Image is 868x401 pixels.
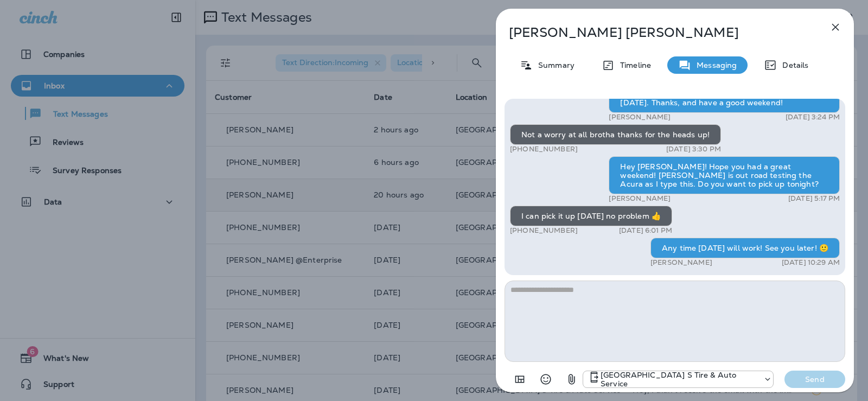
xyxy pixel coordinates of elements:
[509,368,531,390] button: Add in a premade template
[786,113,840,122] p: [DATE] 3:24 PM
[535,368,557,390] button: Select an emoji
[609,194,671,203] p: [PERSON_NAME]
[788,194,840,203] p: [DATE] 5:17 PM
[691,61,737,69] p: Messaging
[609,113,671,122] p: [PERSON_NAME]
[510,145,578,154] p: [PHONE_NUMBER]
[601,371,758,388] p: [GEOGRAPHIC_DATA] S Tire & Auto Service
[509,25,805,40] p: [PERSON_NAME] [PERSON_NAME]
[533,61,575,69] p: Summary
[510,226,578,235] p: [PHONE_NUMBER]
[510,124,721,145] div: Not a worry at all brotha thanks for the heads up!
[650,258,712,267] p: [PERSON_NAME]
[782,258,840,267] p: [DATE] 10:29 AM
[609,156,840,194] div: Hey [PERSON_NAME]! Hope you had a great weekend! [PERSON_NAME] is out road testing the Acura as I...
[650,238,840,258] div: Any time [DATE] will work! See you later! 🙂
[615,61,651,69] p: Timeline
[583,371,773,388] div: +1 (301) 975-0024
[510,206,672,226] div: I can pick it up [DATE] no problem 👍
[619,226,672,235] p: [DATE] 6:01 PM
[777,61,808,69] p: Details
[666,145,721,154] p: [DATE] 3:30 PM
